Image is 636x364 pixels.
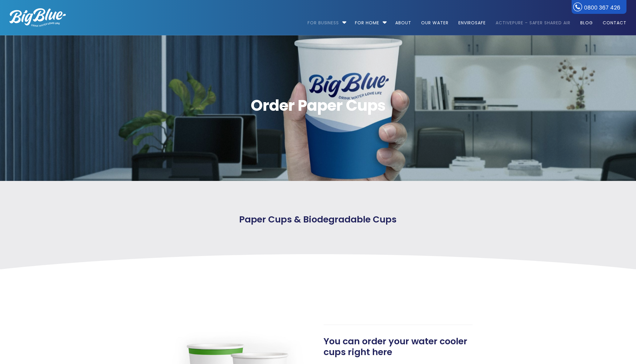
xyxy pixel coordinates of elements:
span: Paper Cups & Biodegradable Cups [239,214,396,225]
img: logo [10,8,66,27]
span: You can order your water cooler cups right here [324,336,473,358]
span: Order Paper Cups [83,98,553,113]
iframe: Chatbot [595,323,627,355]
